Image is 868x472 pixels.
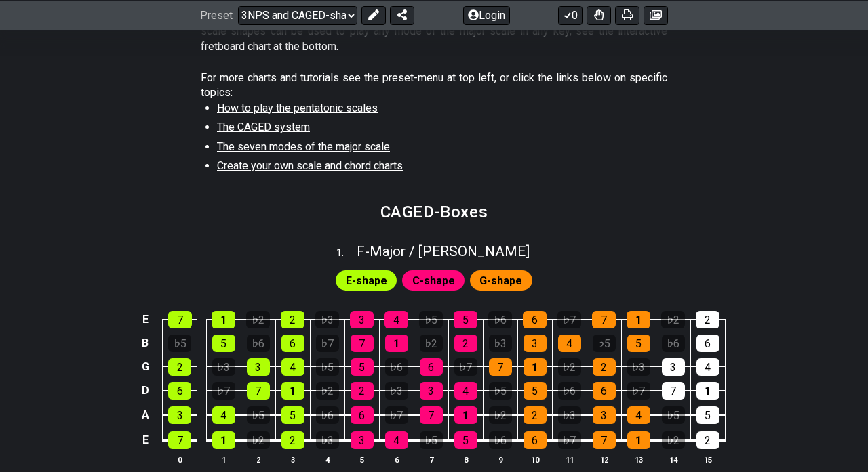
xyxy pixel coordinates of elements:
[420,406,443,424] div: 7
[379,452,414,467] th: 6
[420,358,443,376] div: 6
[696,406,719,424] div: 5
[523,311,547,328] div: 6
[212,335,235,352] div: 5
[351,406,374,424] div: 6
[361,5,386,24] button: Edit Preset
[281,335,304,352] div: 6
[454,406,477,424] div: 1
[592,311,616,328] div: 7
[463,5,510,24] button: Login
[137,308,153,332] td: E
[558,5,583,24] button: 0
[212,431,235,449] div: 1
[137,403,153,428] td: A
[414,452,448,467] th: 7
[390,5,414,24] button: Share Preset
[212,406,235,424] div: 4
[201,9,667,54] p: The scale shapes below shows how to use the shapes to play the F-major scale, but the same scale ...
[420,431,443,449] div: ♭5
[454,382,477,400] div: 4
[201,70,667,101] p: For more charts and tutorials see the preset-menu at top left, or click the links below on specif...
[627,311,650,328] div: 1
[344,452,379,467] th: 5
[357,243,530,259] span: F - Major / [PERSON_NAME]
[690,452,725,467] th: 15
[419,311,443,328] div: ♭5
[558,382,581,400] div: ♭6
[696,358,719,376] div: 4
[524,382,547,400] div: 5
[524,358,547,376] div: 1
[137,355,153,379] td: G
[489,358,512,376] div: 7
[656,452,690,467] th: 14
[168,358,191,376] div: 2
[168,311,192,328] div: 7
[380,205,488,219] h2: CAGED-Boxes
[621,452,656,467] th: 13
[384,311,408,328] div: 4
[316,335,339,352] div: ♭7
[346,271,387,291] span: First enable full edit mode to edit
[168,431,191,449] div: 7
[558,431,581,449] div: ♭7
[696,382,719,400] div: 1
[420,335,443,352] div: ♭2
[217,102,378,114] span: How to play the pentatonic scales
[552,452,587,467] th: 11
[217,121,310,133] span: The CAGED system
[247,358,270,376] div: 3
[212,382,235,400] div: ♭7
[524,335,547,352] div: 3
[558,406,581,424] div: ♭3
[627,358,650,376] div: ♭3
[281,358,304,376] div: 4
[310,452,344,467] th: 4
[489,382,512,400] div: ♭5
[593,431,616,449] div: 7
[593,406,616,424] div: 3
[137,331,153,355] td: B
[212,311,235,328] div: 1
[316,358,339,376] div: ♭5
[168,335,191,352] div: ♭5
[246,311,270,328] div: ♭2
[206,452,241,467] th: 1
[281,406,304,424] div: 5
[385,406,408,424] div: ♭7
[385,431,408,449] div: 4
[420,382,443,400] div: 3
[587,5,611,24] button: Toggle Dexterity for all fretkits
[137,427,153,453] td: E
[448,452,483,467] th: 8
[217,140,390,153] span: The seven modes of the major scale
[662,431,685,449] div: ♭2
[627,335,650,352] div: 5
[488,311,512,328] div: ♭6
[524,431,547,449] div: 6
[557,311,581,328] div: ♭7
[316,382,339,400] div: ♭2
[662,358,685,376] div: 3
[662,382,685,400] div: 7
[454,311,477,328] div: 5
[316,431,339,449] div: ♭3
[275,452,310,467] th: 3
[489,335,512,352] div: ♭3
[696,335,719,352] div: 6
[281,311,304,328] div: 2
[315,311,339,328] div: ♭3
[168,382,191,400] div: 6
[247,406,270,424] div: ♭5
[241,452,275,467] th: 2
[168,406,191,424] div: 3
[662,406,685,424] div: ♭5
[524,406,547,424] div: 2
[558,335,581,352] div: 4
[615,5,639,24] button: Print
[238,5,357,24] select: Preset
[483,452,517,467] th: 9
[593,358,616,376] div: 2
[385,358,408,376] div: ♭6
